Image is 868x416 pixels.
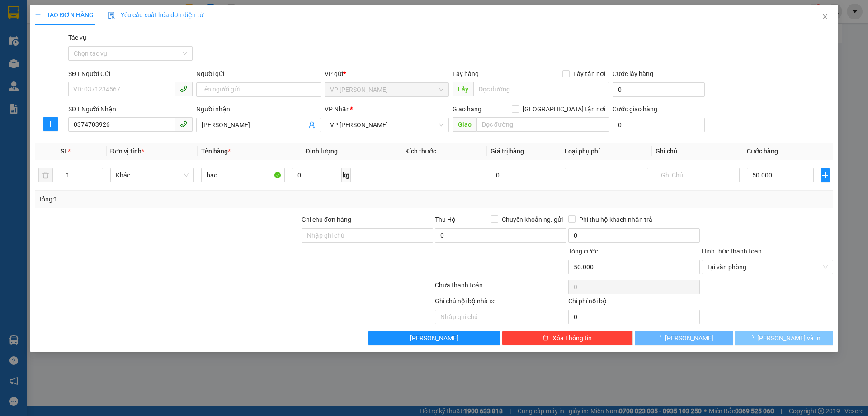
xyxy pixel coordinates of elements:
span: loading [747,335,757,341]
th: Loại phụ phí [561,143,652,160]
button: delete [38,168,53,182]
div: Người nhận [196,104,321,114]
span: Lấy tận nơi [570,69,609,79]
div: Ghi chú nội bộ nhà xe [435,296,566,310]
span: [GEOGRAPHIC_DATA] tận nơi [519,104,609,114]
div: VP gửi [325,69,449,79]
span: Khác [116,168,189,182]
span: Đơn vị tính [110,148,144,155]
div: SĐT Người Nhận [68,104,193,114]
span: Phí thu hộ khách nhận trả [576,215,656,225]
span: delete [542,335,549,342]
div: Chưa thanh toán [434,280,567,296]
span: TẠO ĐƠN HÀNG [35,11,94,19]
span: Yêu cầu xuất hóa đơn điện tử [108,11,203,19]
img: icon [108,12,115,19]
span: Lấy [453,82,473,96]
input: Dọc đường [476,117,609,132]
div: SĐT Người Gửi [68,69,193,79]
span: VP Hà Tĩnh [330,83,443,96]
label: Cước giao hàng [613,105,657,113]
span: Lấy hàng [453,70,479,77]
label: Cước lấy hàng [613,70,653,77]
span: Thu Hộ [435,216,456,223]
span: Tại văn phòng [707,260,828,274]
span: Định lượng [305,148,337,155]
span: Tên hàng [201,148,231,155]
span: plus [35,12,41,18]
label: Ghi chú đơn hàng [302,216,351,223]
span: Kích thước [405,148,436,155]
button: [PERSON_NAME] [635,331,733,345]
button: plus [43,117,58,131]
input: Cước lấy hàng [613,82,705,97]
span: user-add [308,121,316,129]
span: Giao [453,117,476,132]
span: Giá trị hàng [491,148,524,155]
div: Người gửi [196,69,321,79]
label: Hình thức thanh toán [702,248,762,255]
input: Nhập ghi chú [435,310,566,324]
div: Chi phí nội bộ [568,296,700,310]
span: [PERSON_NAME] [410,333,458,343]
button: Close [812,5,838,30]
button: deleteXóa Thông tin [502,331,633,345]
span: Tổng cước [568,248,598,255]
input: 0 [491,168,558,182]
input: Ghi Chú [656,168,739,182]
th: Ghi chú [652,143,743,160]
span: VP Ngọc Hồi [330,118,443,132]
input: Ghi chú đơn hàng [302,228,433,243]
span: phone [180,85,187,92]
div: Tổng: 1 [38,194,335,204]
button: [PERSON_NAME] và In [735,331,833,345]
span: plus [44,120,57,128]
span: loading [655,335,665,341]
input: Dọc đường [473,82,609,96]
span: Xóa Thông tin [552,333,592,343]
span: Chuyển khoản ng. gửi [498,215,566,225]
span: phone [180,120,187,128]
span: Giao hàng [453,105,481,113]
button: plus [821,168,830,182]
span: plus [821,172,829,179]
span: [PERSON_NAME] [665,333,713,343]
span: close [821,13,829,20]
button: [PERSON_NAME] [368,331,500,345]
span: Cước hàng [747,148,778,155]
span: SL [61,148,68,155]
label: Tác vụ [68,34,86,41]
input: VD: Bàn, Ghế [201,168,285,182]
input: Cước giao hàng [613,118,705,132]
span: VP Nhận [325,105,350,113]
span: [PERSON_NAME] và In [757,333,821,343]
span: kg [342,168,351,182]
